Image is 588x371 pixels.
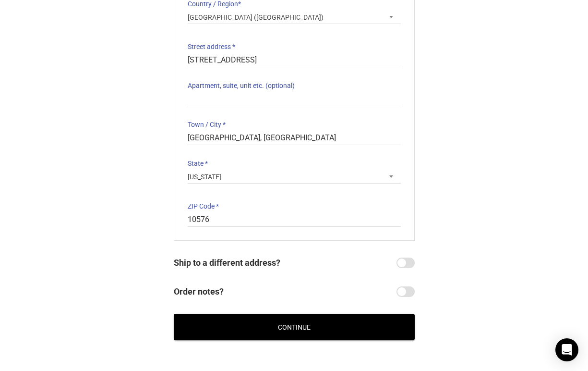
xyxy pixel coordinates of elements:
[174,256,396,270] span: Ship to a different address?
[188,40,401,53] label: Street address
[188,11,401,24] span: United States (US)
[555,338,578,361] div: Open Intercom Messenger
[174,285,396,298] span: Order notes?
[188,199,401,213] label: ZIP Code
[188,170,401,184] span: State
[396,258,415,268] input: Ship to a different address?
[188,157,401,170] label: State
[174,314,415,340] button: Continue
[188,11,401,24] span: Country / Region
[188,170,401,184] span: New York
[188,79,401,92] label: Apartment, suite, unit etc.
[188,118,401,131] label: Town / City
[265,82,295,89] span: (optional)
[396,286,415,297] input: Order notes?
